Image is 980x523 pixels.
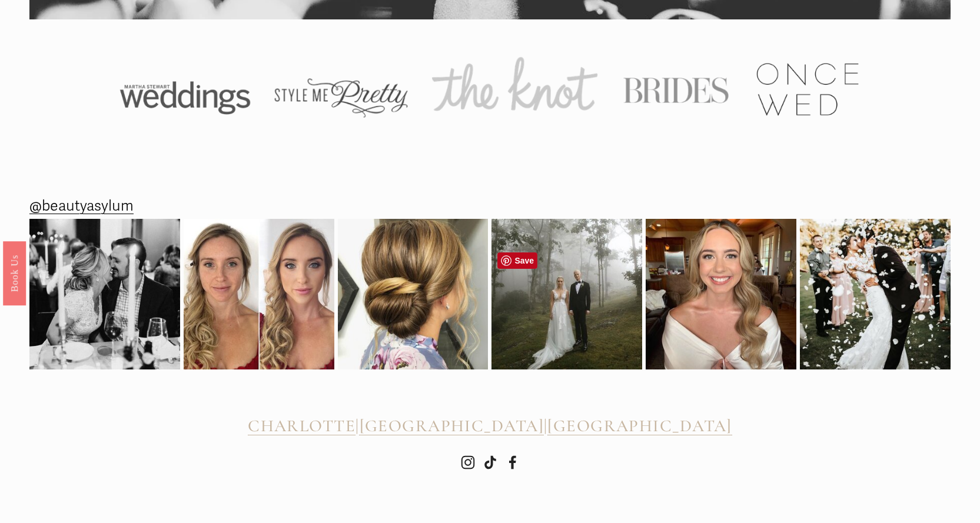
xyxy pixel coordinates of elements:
span: [GEOGRAPHIC_DATA] [547,415,732,436]
a: TikTok [483,455,497,469]
img: So much pretty from this weekend! Here&rsquo;s one from @beautyasylum_charlotte #beautyasylum @up... [338,205,489,384]
img: 2020 didn&rsquo;t stop this wedding celebration! 🎊😍🎉 @beautyasylum_atlanta #beautyasylum @bridal_... [800,200,951,388]
span: CHARLOTTE [248,415,356,436]
a: Facebook [506,455,520,469]
img: Picture perfect 💫 @beautyasylum_charlotte @apryl_naylor_makeup #beautyasylum_apryl @uptownfunkyou... [491,219,642,369]
span: | [356,415,359,436]
a: Instagram [461,455,475,469]
a: CHARLOTTE [248,416,356,436]
img: Rehearsal dinner vibes from Raleigh, NC. We added a subtle braid at the top before we created her... [29,219,180,369]
a: Pin it! [497,252,537,269]
a: @beautyasylum [29,193,134,219]
a: Book Us [3,241,26,305]
a: [GEOGRAPHIC_DATA] [360,416,544,436]
a: [GEOGRAPHIC_DATA] [547,416,732,436]
img: Going into the wedding weekend with some bridal inspo for ya! 💫 @beautyasylum_charlotte #beautyas... [646,219,796,369]
span: | [544,415,547,436]
span: [GEOGRAPHIC_DATA] [360,415,544,436]
img: It&rsquo;s been a while since we&rsquo;ve shared a before and after! Subtle makeup &amp; romantic... [184,219,334,369]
